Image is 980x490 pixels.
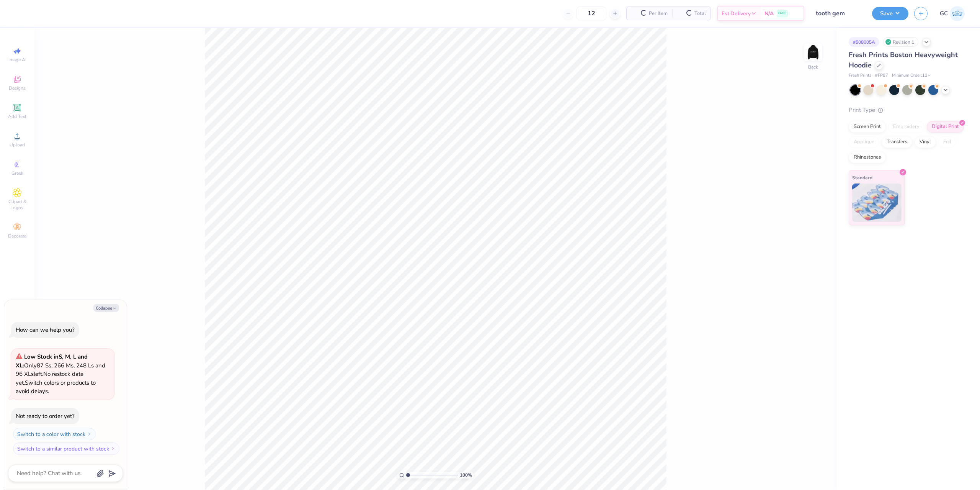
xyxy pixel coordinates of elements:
img: Switch to a similar product with stock [111,446,115,451]
img: Switch to a color with stock [87,432,91,436]
span: Total [694,10,706,18]
span: Designs [9,85,26,91]
button: Collapse [93,304,119,312]
span: Fresh Prints Boston Heavyweight Hoodie [849,50,958,70]
div: Vinyl [915,136,936,148]
div: Embroidery [888,121,924,133]
input: Untitled Design [810,6,866,21]
a: GC [940,6,965,21]
span: Upload [10,142,25,148]
div: Transfers [882,136,912,148]
div: Foil [938,136,956,148]
span: Clipart & logos [4,198,31,211]
span: Est. Delivery [722,10,751,18]
span: Add Text [8,113,26,120]
span: Minimum Order: 12 + [892,72,930,79]
img: Standard [852,184,902,222]
span: Standard [852,174,872,182]
span: No restock date yet. [16,370,83,387]
span: GC [940,9,948,18]
div: Not ready to order yet? [16,412,75,420]
span: Only 87 Ss, 266 Ms, 248 Ls and 96 XLs left. Switch colors or products to avoid delays. [16,353,105,395]
span: 100 % [460,472,472,479]
div: Rhinestones [849,152,886,163]
div: Print Type [849,106,965,115]
span: Decorate [8,233,26,239]
span: Per Item [649,10,668,18]
div: Back [808,64,818,70]
span: Image AI [8,57,26,63]
div: Screen Print [849,121,886,133]
div: Revision 1 [883,37,918,47]
span: FREE [778,11,786,16]
div: How can we help you? [16,326,75,334]
div: Digital Print [927,121,964,133]
img: Gerard Christopher Trorres [950,6,965,21]
span: Fresh Prints [849,72,871,79]
strong: Low Stock in S, M, L and XL : [16,353,88,369]
button: Switch to a similar product with stock [13,442,119,455]
span: Greek [11,170,23,176]
button: Save [872,7,908,20]
div: # 508005A [849,37,879,47]
input: – – [577,7,606,20]
button: Switch to a color with stock [13,428,96,440]
span: # FP87 [875,72,888,79]
span: N/A [764,10,774,18]
img: Back [805,44,821,60]
div: Applique [849,136,879,148]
